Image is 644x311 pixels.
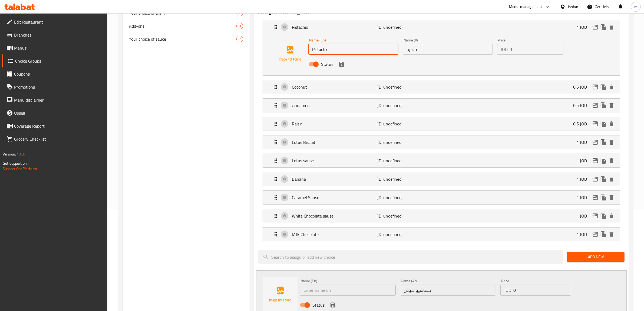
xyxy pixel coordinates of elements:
[2,41,108,54] a: Menus
[3,151,16,158] span: Version:
[599,212,607,220] button: duplicate
[591,23,599,31] button: edit
[607,23,616,31] button: delete
[263,117,620,131] div: Expand
[599,120,607,128] button: duplicate
[263,99,620,112] div: Expand
[263,209,620,223] div: Expand
[607,120,616,128] button: delete
[129,23,236,29] span: Add-ons
[258,170,625,188] li: Expand
[576,176,591,182] p: 1 JOD
[591,120,599,128] button: edit
[576,157,591,164] p: 1 JOD
[129,36,236,42] span: Your choice of sauce
[258,151,625,170] li: Expand
[292,176,377,182] p: Banana
[263,80,620,94] div: Expand
[400,285,496,296] input: Enter name Ar
[14,32,103,38] span: Branches
[599,138,607,146] button: duplicate
[377,194,433,201] p: (ID: undefined)
[591,83,599,91] button: edit
[591,193,599,202] button: edit
[568,4,578,10] div: Jordan
[14,19,103,25] span: Edit Restaurant
[292,84,377,90] p: Coconut
[14,97,103,103] span: Menu disclaimer
[607,138,616,146] button: delete
[3,165,37,172] a: Support.OpsPlatform
[607,212,616,220] button: delete
[338,60,346,68] button: save
[591,157,599,165] button: edit
[572,254,620,260] span: Add New
[576,231,591,238] p: 1 JOD
[258,188,625,207] li: Expand
[377,231,433,238] p: (ID: undefined)
[573,102,591,109] p: 0.5 JOD
[576,213,591,219] p: 1 JOD
[14,71,103,77] span: Coupons
[513,285,571,296] input: Please enter price
[607,101,616,109] button: delete
[312,302,325,308] span: Status
[263,191,620,204] div: Expand
[607,193,616,202] button: delete
[377,102,433,109] p: (ID: undefined)
[2,15,108,28] a: Edit Restaurant
[576,139,591,145] p: 1 JOD
[377,24,433,30] p: (ID: undefined)
[607,230,616,238] button: delete
[591,212,599,220] button: edit
[321,61,333,67] span: Status
[599,230,607,238] button: duplicate
[2,119,108,132] a: Coverage Report
[263,228,620,241] div: Expand
[292,213,377,219] p: White Chocolate sause
[504,287,511,293] p: JOD
[292,231,377,238] p: Milk Chocolate
[329,301,337,309] button: save
[591,101,599,109] button: edit
[258,78,625,96] li: Expand
[263,154,620,167] div: Expand
[2,28,108,41] a: Branches
[236,36,243,42] div: Choices
[2,54,108,67] a: Choice Groups
[258,250,563,264] input: search
[258,207,625,225] li: Expand
[14,84,103,90] span: Promotions
[501,46,508,53] p: JOD
[129,10,236,16] span: Your choice of drink
[576,194,591,201] p: 1 JOD
[14,110,103,116] span: Upsell
[258,133,625,151] li: Expand
[263,135,620,149] div: Expand
[599,175,607,183] button: duplicate
[123,33,250,46] div: Your choice of sauce2
[591,230,599,238] button: edit
[634,4,638,10] span: m
[573,121,591,127] p: 0.5 JOD
[292,102,377,109] p: cinnamon
[292,139,377,145] p: Lotus Biscuit
[591,175,599,183] button: edit
[300,285,396,296] input: Enter name En
[599,157,607,165] button: duplicate
[17,151,25,158] span: 1.0.0
[377,213,433,219] p: (ID: undefined)
[607,157,616,165] button: delete
[3,160,28,167] span: Get support on:
[2,93,108,106] a: Menu disclaimer
[292,24,377,30] p: Pistachio
[599,193,607,202] button: duplicate
[599,101,607,109] button: duplicate
[263,20,620,34] div: Expand
[263,172,620,186] div: Expand
[377,84,433,90] p: (ID: undefined)
[567,252,625,262] button: Add New
[377,139,433,145] p: (ID: undefined)
[2,132,108,145] a: Grocery Checklist
[258,18,625,78] li: ExpandPistachioName (En)Name (Ar)PriceJODStatussave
